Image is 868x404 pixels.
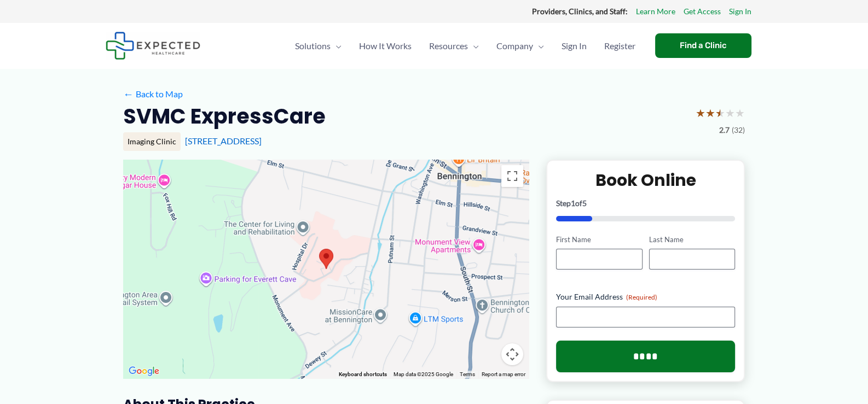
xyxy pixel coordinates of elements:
h2: Book Online [556,169,735,191]
span: (32) [732,123,745,137]
a: CompanyMenu Toggle [488,27,553,65]
button: Toggle fullscreen view [501,165,523,187]
span: How It Works [359,27,412,65]
a: Find a Clinic [655,33,751,58]
span: Sign In [562,27,587,65]
span: Map data ©2025 Google [394,371,453,377]
label: Last Name [649,235,735,245]
a: Register [595,27,644,65]
a: ResourcesMenu Toggle [420,27,488,65]
span: ★ [725,103,735,123]
a: Open this area in Google Maps (opens a new window) [126,364,162,378]
a: ←Back to Map [123,86,183,102]
a: SolutionsMenu Toggle [286,27,350,65]
span: Company [496,27,533,65]
label: First Name [556,235,642,245]
button: Keyboard shortcuts [339,371,387,378]
a: [STREET_ADDRESS] [185,136,262,146]
span: Menu Toggle [331,27,342,65]
h2: SVMC ExpressCare [123,103,326,130]
strong: Providers, Clinics, and Staff: [532,7,628,16]
label: Your Email Address [556,291,735,302]
a: Sign In [553,27,595,65]
span: Menu Toggle [468,27,479,65]
span: 1 [571,198,575,208]
span: ★ [735,103,745,123]
a: Learn More [636,4,675,19]
span: ★ [696,103,705,123]
span: ★ [705,103,715,123]
nav: Primary Site Navigation [286,27,644,65]
a: Sign In [729,4,751,19]
img: Google [126,364,162,378]
p: Step of [556,200,735,207]
div: Imaging Clinic [123,132,181,151]
button: Map camera controls [501,343,523,365]
span: ← [123,89,134,99]
a: Terms (opens in new tab) [460,371,475,377]
span: Solutions [295,27,331,65]
span: (Required) [626,293,657,301]
span: 2.7 [719,123,730,137]
span: Register [604,27,635,65]
img: Expected Healthcare Logo - side, dark font, small [106,32,200,60]
a: Report a map error [482,371,525,377]
span: 5 [582,198,587,208]
a: Get Access [684,4,721,19]
span: Resources [429,27,468,65]
span: Menu Toggle [533,27,544,65]
span: ★ [715,103,725,123]
a: How It Works [350,27,420,65]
